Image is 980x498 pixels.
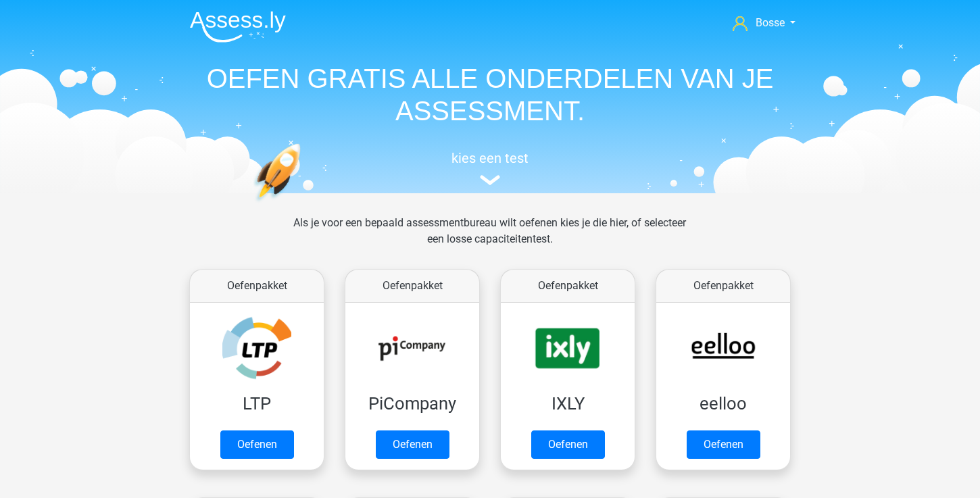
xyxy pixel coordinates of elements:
[756,16,785,29] span: Bosse
[190,11,286,43] img: Assessly
[687,430,760,459] a: Oefenen
[179,150,801,166] h5: kies een test
[179,150,801,186] a: kies een test
[253,143,353,266] img: oefenen
[480,175,500,185] img: assessment
[283,215,697,264] div: Als je voor een bepaald assessmentbureau wilt oefenen kies je die hier, of selecteer een losse ca...
[727,15,801,31] a: Bosse
[220,430,294,459] a: Oefenen
[376,430,449,459] a: Oefenen
[179,62,801,127] h1: OEFEN GRATIS ALLE ONDERDELEN VAN JE ASSESSMENT.
[531,430,605,459] a: Oefenen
